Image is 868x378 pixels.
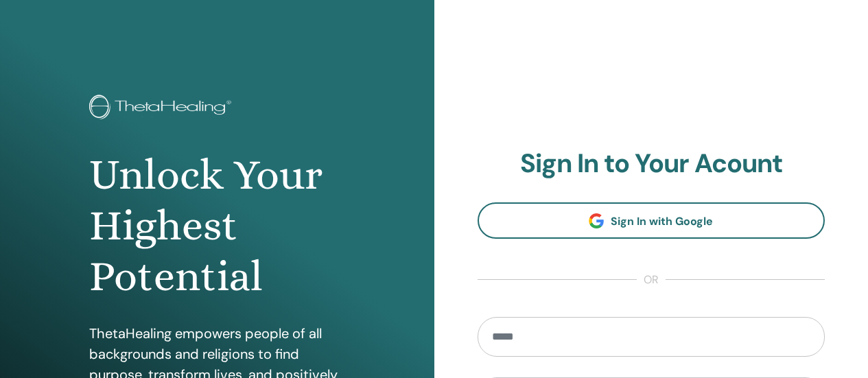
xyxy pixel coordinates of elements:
[637,272,666,288] span: or
[89,150,344,303] h1: Unlock Your Highest Potential
[478,202,825,239] a: Sign In with Google
[478,148,825,180] h2: Sign In to Your Acount
[611,214,713,228] span: Sign In with Google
